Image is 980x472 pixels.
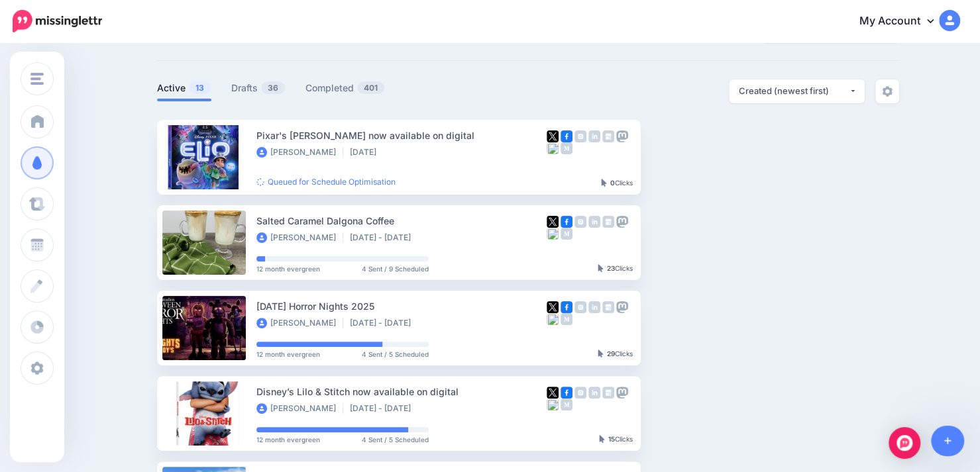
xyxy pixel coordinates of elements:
button: Created (newest first) [729,79,865,103]
a: Queued for Schedule Optimisation [256,177,396,187]
li: [DATE] - [DATE] [350,403,417,414]
li: [PERSON_NAME] [256,318,343,328]
img: linkedin-grey-square.png [588,216,600,228]
img: pointer-grey-darker.png [598,264,604,272]
img: instagram-grey-square.png [574,387,586,399]
img: medium-grey-square.png [561,228,572,240]
img: facebook-square.png [561,301,572,313]
div: Pixar's [PERSON_NAME] now available on digital [256,128,547,143]
b: 23 [607,264,615,272]
img: bluesky-grey-square.png [547,228,559,240]
img: mastodon-grey-square.png [616,130,628,142]
span: 12 month evergreen [256,351,320,357]
img: google_business-grey-square.png [602,216,614,228]
div: Clicks [598,350,633,358]
div: Open Intercom Messenger [889,427,920,459]
li: [DATE] [350,147,383,158]
img: facebook-square.png [561,387,572,399]
img: google_business-grey-square.png [602,130,614,142]
a: Active13 [157,80,211,96]
img: pointer-grey-darker.png [598,350,604,357]
div: Clicks [601,179,633,187]
span: 401 [357,81,384,94]
span: 4 Sent / 5 Scheduled [362,351,429,357]
li: [DATE] - [DATE] [350,318,417,328]
img: medium-grey-square.png [561,313,572,325]
img: mastodon-grey-square.png [616,216,628,228]
img: pointer-grey-darker.png [599,435,605,443]
img: mastodon-grey-square.png [616,387,628,399]
img: bluesky-grey-square.png [547,142,559,154]
li: [PERSON_NAME] [256,147,343,158]
img: pointer-grey-darker.png [601,179,607,187]
b: 29 [607,350,615,357]
li: [PERSON_NAME] [256,403,343,414]
img: menu.png [30,73,44,85]
img: twitter-square.png [547,216,559,228]
div: Created (newest first) [739,85,849,97]
span: 4 Sent / 5 Scheduled [362,436,429,443]
img: twitter-square.png [547,130,559,142]
span: 12 month evergreen [256,436,320,443]
img: bluesky-grey-square.png [547,399,559,410]
span: 36 [261,81,285,94]
a: Completed401 [305,80,385,96]
img: twitter-square.png [547,301,559,313]
img: linkedin-grey-square.png [588,387,600,399]
li: [PERSON_NAME] [256,232,343,243]
div: Clicks [599,436,633,444]
img: linkedin-grey-square.png [588,130,600,142]
img: settings-grey.png [882,86,893,97]
img: medium-grey-square.png [561,399,572,410]
img: instagram-grey-square.png [574,216,586,228]
span: 12 month evergreen [256,265,320,272]
img: facebook-square.png [561,130,572,142]
div: Disney’s Lilo & Stitch now available on digital [256,384,547,399]
span: 4 Sent / 9 Scheduled [362,265,429,272]
li: [DATE] - [DATE] [350,232,417,243]
b: 0 [610,179,615,187]
img: twitter-square.png [547,387,559,399]
img: bluesky-grey-square.png [547,313,559,325]
img: facebook-square.png [561,216,572,228]
a: My Account [846,5,960,38]
img: google_business-grey-square.png [602,301,614,313]
img: instagram-grey-square.png [574,130,586,142]
span: 13 [189,81,211,94]
img: google_business-grey-square.png [602,387,614,399]
img: medium-grey-square.png [561,142,572,154]
img: linkedin-grey-square.png [588,301,600,313]
div: [DATE] Horror Nights 2025 [256,299,547,314]
div: Salted Caramel Dalgona Coffee [256,213,547,228]
b: 15 [608,435,615,443]
img: instagram-grey-square.png [574,301,586,313]
img: Missinglettr [13,10,102,32]
a: Drafts36 [231,80,286,96]
img: mastodon-grey-square.png [616,301,628,313]
div: Clicks [598,265,633,273]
